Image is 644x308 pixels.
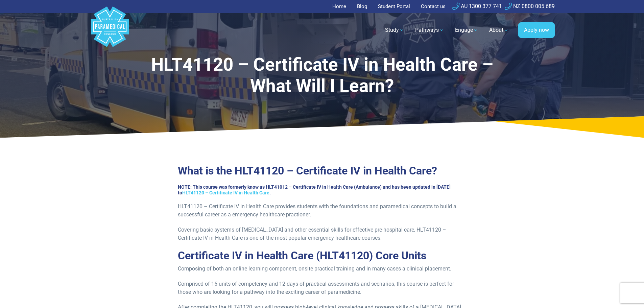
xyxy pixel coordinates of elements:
a: NZ 0800 005 689 [505,3,555,9]
h6: NOTE: This course was formerly know as HLT41012 – Certificate IV in Health Care (Ambulance) and h... [178,184,466,196]
a: Australian Paramedical College [90,13,130,47]
p: Comprised of 16 units of competency and 12 days of practical assessments and scenarios, this cour... [178,280,466,296]
a: About [485,21,513,40]
a: Study [381,21,408,40]
h2: What is the HLT41120 – Certificate IV in Health Care? [178,164,466,177]
a: Pathways [411,21,448,40]
a: AU 1300 377 741 [452,3,502,9]
p: Covering basic systems of [MEDICAL_DATA] and other essential skills for effective pre-hospital ca... [178,226,466,242]
a: Apply now [518,22,555,38]
a: Engage [451,21,482,40]
h2: Certificate IV in Health Care (HLT41120) Core Units [178,249,466,262]
a: HLT41120 – Certificate IV in Health Care [182,190,269,195]
h1: HLT41120 – Certificate IV in Health Care – What Will I Learn? [148,54,497,97]
p: Composing of both an online learning component, onsite practical training and in many cases a cli... [178,265,466,273]
p: HLT41120 – Certificate IV in Health Care provides students with the foundations and paramedical c... [178,203,466,219]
